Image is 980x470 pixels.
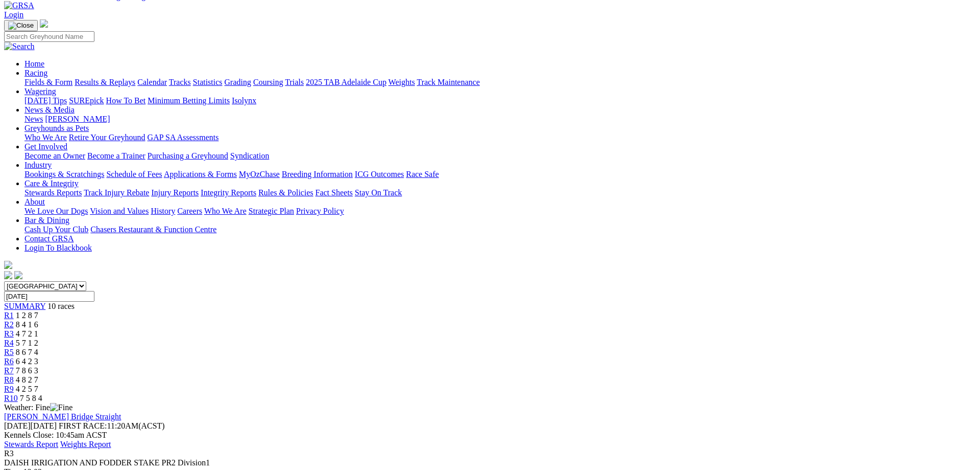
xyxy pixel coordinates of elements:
a: About [24,197,45,206]
a: How To Bet [106,96,146,105]
img: Search [4,42,35,51]
a: Coursing [253,78,283,86]
input: Select date [4,291,94,302]
a: Racing [24,69,47,77]
img: logo-grsa-white.png [40,19,48,28]
div: Bar & Dining [24,225,976,234]
a: Login To Blackbook [24,243,92,252]
span: Weather: Fine [4,403,72,412]
span: 7 5 8 4 [20,394,42,402]
input: Search [4,31,94,42]
button: Toggle navigation [4,20,38,31]
a: Wagering [24,87,56,96]
span: 4 7 2 1 [16,329,38,338]
a: Fields & Form [24,78,72,86]
span: 11:20AM(ACST) [59,421,165,430]
img: Close [8,21,34,30]
a: [DATE] Tips [24,96,67,105]
a: Purchasing a Greyhound [148,151,228,160]
a: News [24,115,43,123]
a: Breeding Information [282,170,353,178]
img: Fine [50,403,72,412]
a: Cash Up Your Club [24,225,88,234]
div: Industry [24,170,976,179]
a: Injury Reports [151,188,199,197]
a: 2025 TAB Adelaide Cup [306,78,386,86]
a: Greyhounds as Pets [24,124,89,132]
a: Weights Report [60,440,111,449]
a: Schedule of Fees [106,170,162,178]
span: FIRST RACE: [59,421,107,430]
a: Login [4,10,23,19]
a: Become a Trainer [87,151,145,160]
a: SUMMARY [4,302,45,310]
a: Integrity Reports [201,188,256,197]
a: Home [24,59,44,68]
span: 4 2 5 7 [16,385,38,393]
a: Minimum Betting Limits [148,96,230,105]
span: 7 8 6 3 [16,366,38,375]
a: Weights [388,78,415,86]
a: Syndication [230,151,269,160]
a: Care & Integrity [24,179,79,188]
a: Track Injury Rebate [84,188,149,197]
a: Retire Your Greyhound [69,133,145,142]
a: Bar & Dining [24,216,69,225]
span: R3 [4,449,14,458]
div: Care & Integrity [24,188,976,197]
a: Rules & Policies [258,188,313,197]
a: Stay On Track [355,188,402,197]
a: Track Maintenance [417,78,480,86]
a: R8 [4,375,14,384]
a: History [151,207,175,215]
div: DAISH IRRIGATION AND FODDER STAKE PR2 Division1 [4,458,976,467]
a: Strategic Plan [249,207,294,215]
a: [PERSON_NAME] [45,115,110,123]
a: Bookings & Scratchings [24,170,104,178]
div: Kennels Close: 10:45am ACST [4,431,976,440]
span: [DATE] [4,421,57,430]
div: Racing [24,78,976,87]
span: 8 4 1 6 [16,320,38,329]
div: Wagering [24,96,976,105]
a: R6 [4,357,14,366]
span: 10 races [47,302,75,310]
a: Isolynx [232,96,256,105]
span: 4 8 2 7 [16,375,38,384]
a: R9 [4,385,14,393]
div: About [24,207,976,216]
div: Greyhounds as Pets [24,133,976,142]
a: Careers [177,207,202,215]
a: MyOzChase [239,170,280,178]
a: Privacy Policy [296,207,344,215]
a: Stewards Report [4,440,58,449]
span: 8 6 7 4 [16,348,38,356]
span: [DATE] [4,421,31,430]
a: R3 [4,329,14,338]
a: R2 [4,320,14,329]
a: Applications & Forms [164,170,237,178]
a: R4 [4,339,14,347]
a: R1 [4,311,14,320]
a: R7 [4,366,14,375]
img: facebook.svg [4,271,12,279]
span: 6 4 2 3 [16,357,38,366]
a: Results & Replays [75,78,135,86]
a: ICG Outcomes [355,170,404,178]
img: twitter.svg [14,271,22,279]
a: Industry [24,161,52,169]
span: 5 7 1 2 [16,339,38,347]
a: R5 [4,348,14,356]
a: Trials [285,78,304,86]
a: R10 [4,394,18,402]
a: GAP SA Assessments [148,133,219,142]
a: SUREpick [69,96,104,105]
a: Tracks [169,78,191,86]
a: Grading [225,78,251,86]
